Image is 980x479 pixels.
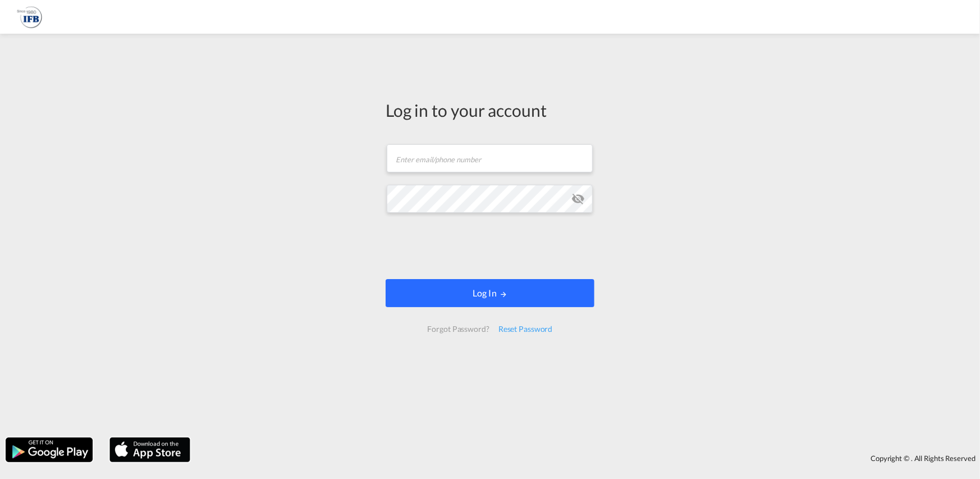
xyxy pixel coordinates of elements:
[17,4,42,30] img: b628ab10256c11eeb52753acbc15d091.png
[494,319,557,339] div: Reset Password
[386,98,594,122] div: Log in to your account
[423,319,493,339] div: Forgot Password?
[196,449,980,468] div: Copyright © . All Rights Reserved
[571,192,585,206] md-icon: icon-eye-off
[386,279,594,307] button: LOGIN
[405,224,575,268] iframe: reCAPTCHA
[387,144,593,172] input: Enter email/phone number
[4,436,94,463] img: google.png
[108,436,191,463] img: apple.png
